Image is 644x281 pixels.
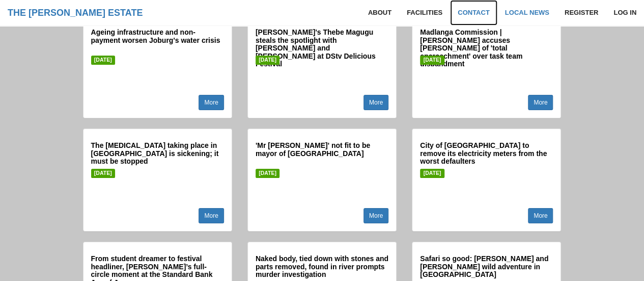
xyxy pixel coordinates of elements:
[91,255,224,275] h5: From student dreamer to festival headliner, [PERSON_NAME]’s full-circle moment at the Standard Ba...
[256,255,388,275] h5: Naked body, tied down with stones and parts removed, found in river prompts murder investigation
[91,29,224,49] h5: Ageing infrastructure and non-payment worsen Joburg's water crisis
[363,95,388,110] a: More
[256,29,388,49] h5: [PERSON_NAME]'s Thebe Magugu steals the spotlight with [PERSON_NAME] and [PERSON_NAME] at DStv De...
[199,95,223,110] a: More
[256,169,279,177] span: [DATE]
[256,142,388,162] h5: 'Mr [PERSON_NAME]' not fit to be mayor of [GEOGRAPHIC_DATA]
[420,29,553,49] h5: Madlanga Commission | [PERSON_NAME] accuses [PERSON_NAME] of 'total encroachment' over task team ...
[528,208,553,223] a: More
[420,255,553,275] h5: Safari so good: [PERSON_NAME] and [PERSON_NAME] wild adventure in [GEOGRAPHIC_DATA]
[363,208,388,223] a: More
[528,95,553,110] a: More
[420,142,553,162] h5: City of [GEOGRAPHIC_DATA] to remove its electricity meters from the worst defaulters
[420,169,444,177] span: [DATE]
[199,208,223,223] a: More
[420,56,444,64] span: [DATE]
[91,169,115,177] span: [DATE]
[91,56,115,64] span: [DATE]
[256,56,279,64] span: [DATE]
[91,142,224,162] h5: The [MEDICAL_DATA] taking place in [GEOGRAPHIC_DATA] is sickening; it must be stopped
